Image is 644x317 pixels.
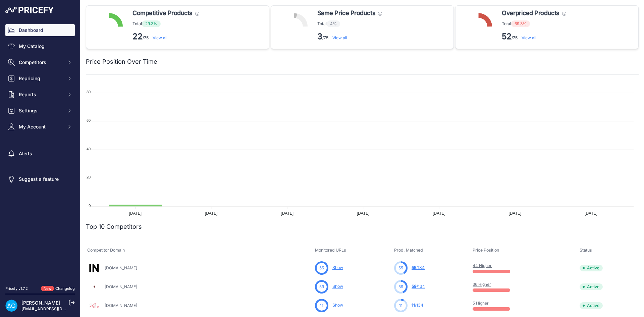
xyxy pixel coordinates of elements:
[86,57,157,66] h2: Price Position Over Time
[5,89,75,101] button: Reports
[5,148,75,160] a: Alerts
[41,286,54,292] span: New
[5,40,75,52] a: My Catalog
[105,303,137,308] a: [DOMAIN_NAME]
[332,303,343,308] a: Show
[5,56,75,68] button: Competitors
[412,303,423,308] a: 11/134
[502,32,512,41] strong: 52
[580,302,603,309] span: Active
[5,105,75,117] button: Settings
[412,265,416,270] span: 55
[132,8,193,18] span: Competitive Products
[5,72,75,85] button: Repricing
[87,147,91,151] tspan: 40
[21,300,60,306] a: [PERSON_NAME]
[87,175,91,179] tspan: 20
[317,31,382,42] p: /75
[5,24,75,278] nav: Sidebar
[86,222,142,231] h2: Top 10 Competitors
[398,265,403,271] span: 55
[585,211,597,216] tspan: [DATE]
[412,265,425,270] a: 55/134
[19,75,63,82] span: Repricing
[315,248,346,253] span: Monitored URLs
[142,20,161,27] span: 29.3%
[105,284,137,289] a: [DOMAIN_NAME]
[580,265,603,271] span: Active
[332,284,343,289] a: Show
[19,107,63,114] span: Settings
[433,211,445,216] tspan: [DATE]
[522,35,536,40] a: View all
[87,118,91,122] tspan: 60
[473,301,489,306] a: 5 Higher
[5,286,28,292] div: Pricefy v1.7.2
[320,303,323,309] span: 11
[473,248,499,253] span: Price Position
[19,123,63,130] span: My Account
[473,263,492,268] a: 44 Higher
[317,8,375,18] span: Same Price Products
[317,32,322,41] strong: 3
[332,265,343,270] a: Show
[132,32,143,41] strong: 22
[19,91,63,98] span: Reports
[317,20,382,27] p: Total
[55,286,75,291] a: Changelog
[132,31,199,42] p: /75
[412,284,417,289] span: 59
[399,303,402,309] span: 11
[473,282,491,287] a: 36 Higher
[502,20,566,27] p: Total
[412,303,415,308] span: 11
[153,35,167,40] a: View all
[281,211,293,216] tspan: [DATE]
[332,35,347,40] a: View all
[511,20,530,27] span: 69.3%
[394,248,423,253] span: Prod. Matched
[357,211,370,216] tspan: [DATE]
[19,59,63,66] span: Competitors
[21,306,92,311] a: [EMAIL_ADDRESS][DOMAIN_NAME]
[5,24,75,36] a: Dashboard
[87,248,125,253] span: Competitor Domain
[398,284,403,290] span: 59
[319,284,324,290] span: 59
[89,204,91,208] tspan: 0
[327,20,340,27] span: 4%
[87,90,91,94] tspan: 80
[5,7,54,13] img: Pricefy Logo
[502,31,566,42] p: /75
[129,211,142,216] tspan: [DATE]
[580,283,603,290] span: Active
[5,173,75,185] a: Suggest a feature
[502,8,559,18] span: Overpriced Products
[205,211,218,216] tspan: [DATE]
[319,265,324,271] span: 55
[412,284,425,289] a: 59/134
[580,248,592,253] span: Status
[105,265,137,270] a: [DOMAIN_NAME]
[5,121,75,133] button: My Account
[509,211,522,216] tspan: [DATE]
[132,20,199,27] p: Total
